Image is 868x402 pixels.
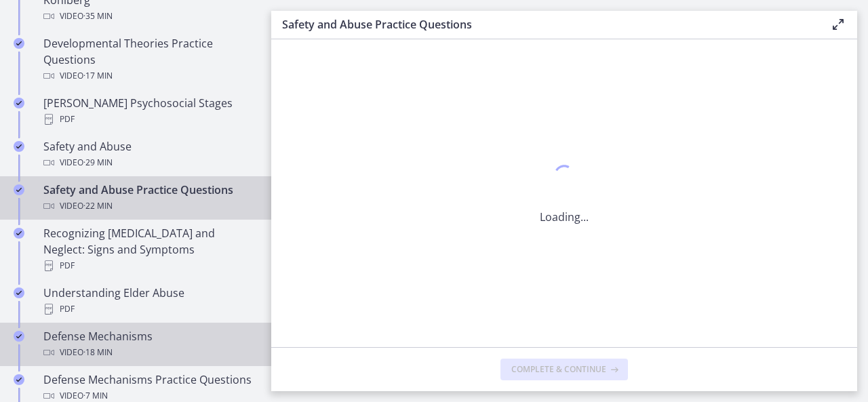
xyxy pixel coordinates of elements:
div: Defense Mechanisms [43,328,255,361]
div: 1 [540,161,589,193]
button: Complete & continue [500,359,628,380]
i: Completed [14,98,24,108]
i: Completed [14,228,24,239]
div: Video [43,68,255,84]
div: Safety and Abuse [43,138,255,171]
div: Recognizing [MEDICAL_DATA] and Neglect: Signs and Symptoms [43,225,255,274]
div: Developmental Theories Practice Questions [43,35,255,84]
div: PDF [43,301,255,317]
i: Completed [14,287,24,298]
div: Video [43,344,255,361]
i: Completed [14,184,24,195]
div: PDF [43,258,255,274]
div: PDF [43,111,255,127]
div: Video [43,198,255,214]
span: · 22 min [83,198,113,214]
h3: Safety and Abuse Practice Questions [282,16,808,33]
div: Video [43,8,255,24]
i: Completed [14,38,24,49]
div: Safety and Abuse Practice Questions [43,182,255,214]
i: Completed [14,141,24,152]
p: Loading... [540,209,589,225]
i: Completed [14,374,24,385]
span: · 17 min [83,68,113,84]
div: [PERSON_NAME] Psychosocial Stages [43,95,255,127]
div: Video [43,155,255,171]
span: · 29 min [83,155,113,171]
span: · 35 min [83,8,113,24]
div: Understanding Elder Abuse [43,285,255,317]
i: Completed [14,331,24,342]
span: Complete & continue [511,364,606,375]
span: · 18 min [83,344,113,361]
